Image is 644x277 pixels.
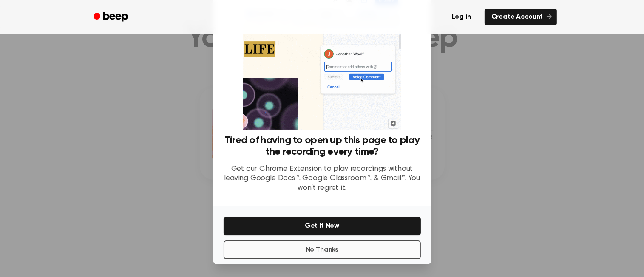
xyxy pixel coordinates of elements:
button: Get It Now [224,217,421,235]
p: Get our Chrome Extension to play recordings without leaving Google Docs™, Google Classroom™, & Gm... [224,164,421,193]
button: No Thanks [224,240,421,259]
h3: Tired of having to open up this page to play the recording every time? [224,135,421,158]
a: Beep [88,9,136,25]
a: Log in [443,7,479,27]
a: Create Account [485,9,557,25]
